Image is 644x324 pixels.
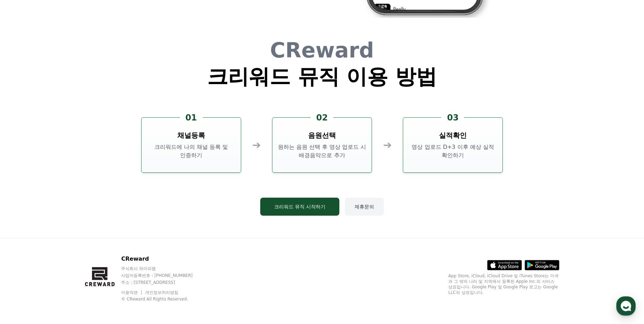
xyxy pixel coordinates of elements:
[2,219,46,237] a: 홈
[26,73,127,80] div: CReward
[46,219,90,237] a: 대화
[145,290,178,295] a: 개인정보처리방침
[53,138,83,143] a: 채널톡이용중
[63,230,72,236] span: 대화
[60,138,83,143] span: 이용중
[180,112,202,123] div: 01
[448,273,559,295] p: App Store, iCloud, iCloud Drive 및 iTunes Store는 미국과 그 밖의 나라 및 지역에서 등록된 Apple Inc.의 서비스 상표입니다. Goo...
[406,143,500,160] p: 영상 업로드 D+3 이후 예상 실적 확인하기
[26,80,113,87] div: 안녕하세요 크리워드입니다.
[8,52,49,63] h1: CReward
[26,87,113,93] div: 문의사항을 남겨주세요 :)
[260,198,340,216] button: 크리워드 뮤직 시작하기
[144,143,238,160] p: 크리워드에 나의 채널 등록 및 인증하기
[177,130,205,140] h3: 채널등록
[107,230,116,235] span: 설정
[121,273,206,278] p: 사업자등록번호 : [PHONE_NUMBER]
[121,255,206,263] p: CReward
[8,71,127,98] a: CReward안녕하세요 크리워드입니다.문의사항을 남겨주세요 :)
[53,107,74,114] span: 문의하기
[22,230,26,235] span: 홈
[311,112,333,123] div: 02
[91,56,119,62] span: 운영시간 보기
[121,290,143,295] a: 이용약관
[252,139,261,151] div: ➔
[207,40,437,61] h1: CReward
[383,139,392,151] div: ➔
[345,198,384,216] button: 제휴문의
[441,112,464,123] div: 03
[88,55,127,63] button: 운영시간 보기
[40,121,104,127] span: [DATE] 오전 8:30부터 운영해요
[121,296,206,302] p: © CReward All Rights Reserved.
[439,130,467,140] h3: 실적확인
[275,143,369,160] p: 원하는 음원 선택 후 영상 업로드 시 배경음악으로 추가
[207,66,437,87] h1: 크리워드 뮤직 이용 방법
[10,102,126,118] a: 문의하기
[121,266,206,271] p: 주식회사 와이피랩
[308,130,336,140] h3: 음원선택
[60,138,71,143] b: 채널톡
[121,280,206,285] p: 주소 : [STREET_ADDRESS]
[90,219,133,237] a: 설정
